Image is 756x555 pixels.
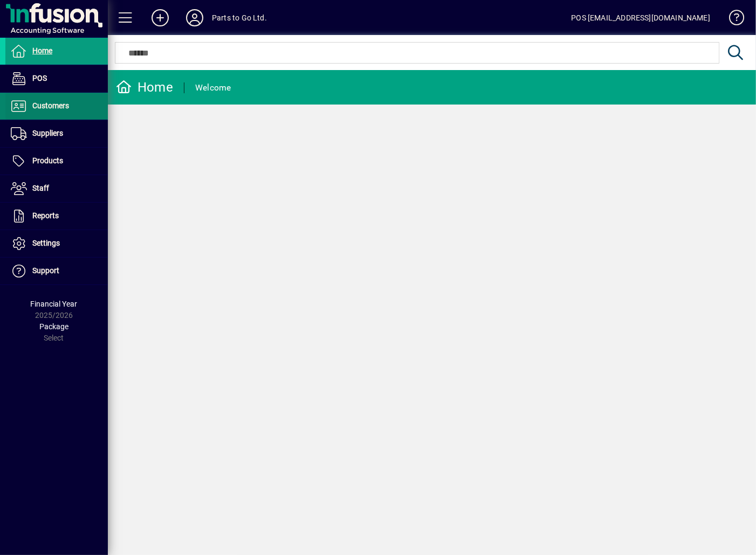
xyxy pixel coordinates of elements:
[32,46,52,55] span: Home
[31,300,78,308] span: Financial Year
[5,203,108,230] a: Reports
[5,258,108,285] a: Support
[32,129,63,137] span: Suppliers
[5,148,108,175] a: Products
[39,322,68,331] span: Package
[116,79,173,96] div: Home
[721,2,743,37] a: Knowledge Base
[212,9,267,26] div: Parts to Go Ltd.
[5,65,108,92] a: POS
[32,101,69,110] span: Customers
[177,8,212,27] button: Profile
[32,74,47,82] span: POS
[5,93,108,120] a: Customers
[143,8,177,27] button: Add
[5,175,108,202] a: Staff
[32,239,60,247] span: Settings
[5,120,108,147] a: Suppliers
[32,266,59,275] span: Support
[5,230,108,257] a: Settings
[195,79,231,96] div: Welcome
[32,184,49,192] span: Staff
[32,211,59,220] span: Reports
[32,156,63,165] span: Products
[571,9,710,26] div: POS [EMAIL_ADDRESS][DOMAIN_NAME]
